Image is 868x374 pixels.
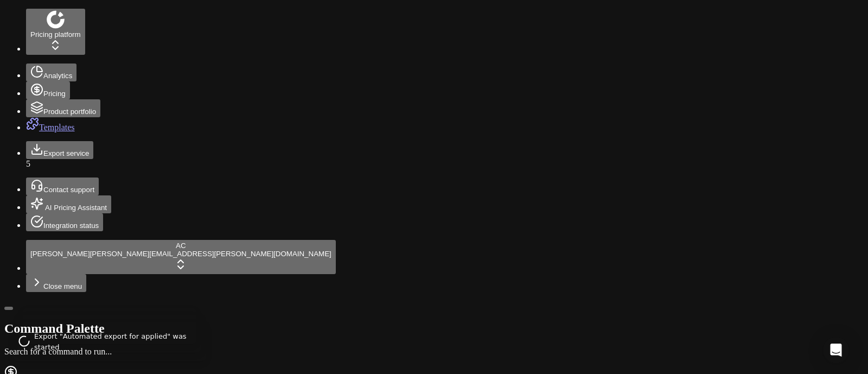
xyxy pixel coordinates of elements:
[4,307,13,310] button: Toggle Sidebar
[26,274,86,292] button: Close menu
[26,240,336,274] button: AC[PERSON_NAME][PERSON_NAME][EMAIL_ADDRESS][PERSON_NAME][DOMAIN_NAME]
[39,123,75,132] span: Templates
[26,99,100,117] button: Product portfolio
[43,221,99,230] span: Integration status
[43,149,89,157] span: Export service
[26,123,75,132] a: Templates
[176,242,186,250] span: AC
[26,81,70,99] button: Pricing
[34,331,197,352] div: Export "Automated export for applied" was started
[26,178,99,195] button: Contact support
[90,250,331,258] span: [PERSON_NAME][EMAIL_ADDRESS][PERSON_NAME][DOMAIN_NAME]
[26,159,864,169] div: 5
[43,186,94,194] span: Contact support
[43,107,96,116] span: Product portfolio
[43,90,66,98] span: Pricing
[30,30,81,39] span: Pricing platform
[26,195,111,213] button: AI Pricing Assistant
[823,337,849,363] div: Open Intercom Messenger
[26,9,85,55] button: Pricing platform
[26,213,103,231] button: Integration status
[4,347,864,357] p: Search for a command to run...
[43,72,72,80] span: Analytics
[30,250,90,258] span: [PERSON_NAME]
[43,282,82,290] span: Close menu
[43,204,107,212] span: AI Pricing Assistant
[26,141,93,159] button: Export service
[26,64,76,81] button: Analytics
[4,321,864,336] h2: Command Palette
